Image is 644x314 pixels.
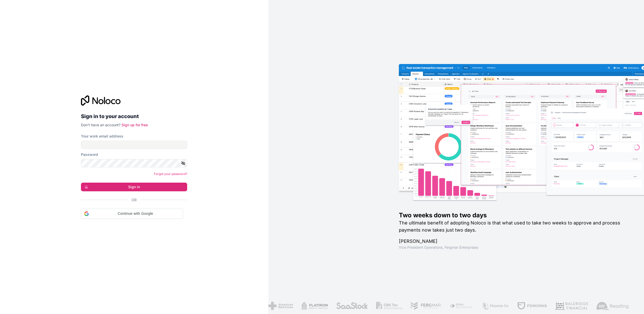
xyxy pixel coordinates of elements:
input: Email address [81,141,187,149]
label: Your work email address [81,134,123,139]
img: /assets/fergmar-CudnrXN5.png [406,302,437,310]
img: /assets/saastock-C6Zbiodz.png [332,302,364,310]
img: /assets/gbstax-C-GtDUiK.png [372,302,398,310]
a: Forgot your password? [154,172,187,176]
img: /assets/airreading-FwAmRzSr.png [592,302,624,310]
img: /assets/american-red-cross-BAupjrZR.png [264,302,289,310]
img: /assets/phoenix-BREaitsQ.png [477,302,505,310]
span: Continue with Google [91,211,180,216]
h1: [PERSON_NAME] [399,238,628,245]
h1: Two weeks down to two days [399,211,628,219]
label: Password [81,152,98,157]
h2: The ultimate benefit of adopting Noloco is that what used to take two weeks to approve and proces... [399,219,628,234]
span: Or [132,197,137,203]
h2: Sign in to your account [81,112,187,121]
input: Password [81,159,187,167]
a: Sign up for free [122,123,148,127]
img: /assets/fiera-fwj2N5v4.png [445,302,469,310]
span: Don't have an account? [81,123,121,127]
img: /assets/baldridge-DxmPIwAm.png [551,302,584,310]
img: /assets/flatiron-C8eUkumj.png [297,302,324,310]
h1: Vice President Operations , Fergmar Enterprises [399,245,628,250]
button: Sign in [81,183,187,191]
img: /assets/fdworks-Bi04fVtw.png [513,302,543,310]
div: Continue with Google [81,209,183,219]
